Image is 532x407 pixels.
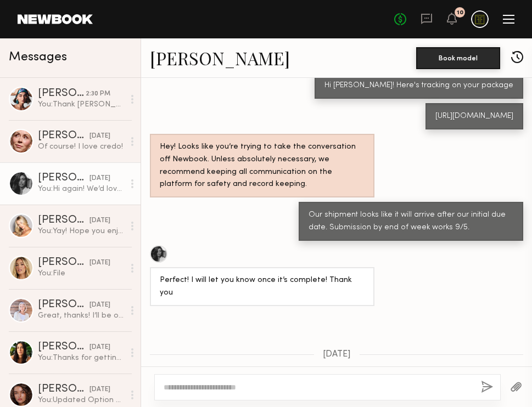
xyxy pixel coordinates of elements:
[323,350,351,359] span: [DATE]
[89,258,110,268] div: [DATE]
[89,173,110,184] div: [DATE]
[9,51,67,64] span: Messages
[38,88,86,99] div: [PERSON_NAME]
[38,184,124,194] div: You: Hi again! We’d love to explore a partnership with your platform through whitelisting. If you...
[38,395,124,405] div: You: Updated Option Request
[324,80,513,92] div: Hi [PERSON_NAME]! Here's tracking on your package
[38,342,89,353] div: [PERSON_NAME]
[89,131,110,142] div: [DATE]
[38,99,124,110] div: You: Thank [PERSON_NAME]! We'll share with the team!
[86,89,110,99] div: 2:30 PM
[38,173,89,184] div: [PERSON_NAME]
[160,274,365,299] div: Perfect! I will let you know once it’s complete! Thank you
[38,215,89,226] div: [PERSON_NAME]
[416,53,500,62] a: Book model
[89,342,110,353] div: [DATE]
[38,384,89,395] div: [PERSON_NAME]
[150,46,290,70] a: [PERSON_NAME]
[38,353,124,363] div: You: Thanks for getting back to us! We'll keep you in mind for the next one! xx
[89,300,110,310] div: [DATE]
[38,131,89,142] div: [PERSON_NAME]
[160,141,365,191] div: Hey! Looks like you’re trying to take the conversation off Newbook. Unless absolutely necessary, ...
[457,10,463,16] div: 10
[38,226,124,236] div: You: Yay! Hope you enjoy the balms & excited to see what you create!
[435,110,513,123] div: [URL][DOMAIN_NAME]
[38,310,124,321] div: Great, thanks! I’ll be out of cell service here and there but will check messages whenever I have...
[416,47,500,69] button: Book model
[38,268,124,279] div: You: File
[309,209,513,234] div: Our shipment looks like it will arrive after our initial due date. Submission by end of week work...
[89,216,110,226] div: [DATE]
[38,142,124,152] div: Of course! I love credo!
[89,385,110,395] div: [DATE]
[38,257,89,268] div: [PERSON_NAME]
[38,299,89,310] div: [PERSON_NAME]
